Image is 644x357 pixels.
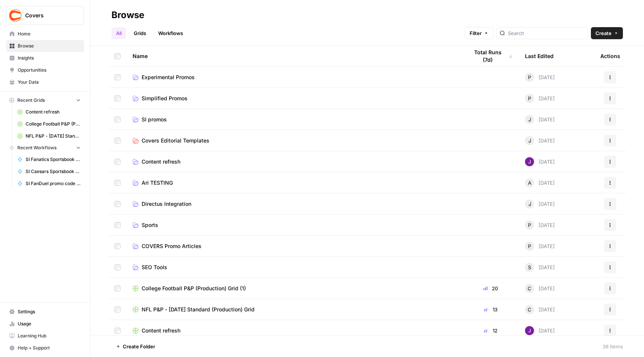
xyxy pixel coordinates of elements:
span: College Football P&P (Production) Grid (1) [142,285,246,292]
span: C [528,285,531,292]
button: Create [591,27,623,39]
button: Workspace: Covers [6,6,84,25]
a: Covers Editorial Templates [133,137,456,144]
div: Browse [111,9,144,21]
span: S [528,264,531,271]
span: Content refresh [26,109,81,115]
a: Grids [129,27,151,39]
span: J [528,116,531,123]
a: Your Data [6,76,84,88]
span: Experimental Promos [142,74,195,81]
a: Browse [6,40,84,52]
div: Name [133,46,456,66]
a: Home [6,28,84,40]
div: Total Runs (7d) [469,46,513,66]
div: [DATE] [525,305,555,314]
a: All [111,27,126,39]
span: SI FanDuel promo code articles [26,180,81,187]
div: Last Edited [525,46,554,66]
a: Opportunities [6,64,84,76]
span: Your Data [18,79,81,86]
span: NFL P&P - [DATE] Standard (Production) Grid [142,306,255,313]
span: Learning Hub [18,332,81,339]
span: SI Fanatics Sportsbook promo articles [26,156,81,163]
span: Directus Integration [142,200,191,208]
div: [DATE] [525,221,555,230]
span: Help + Support [18,345,81,351]
span: Insights [18,55,81,61]
span: Covers [25,12,71,19]
span: Recent Workflows [17,144,56,151]
div: [DATE] [525,73,555,82]
span: NFL P&P - [DATE] Standard (Production) Grid [26,133,81,139]
span: P [528,242,531,250]
span: A [528,179,531,187]
span: Content refresh [142,327,180,334]
span: Create Folder [123,343,155,350]
div: [DATE] [525,326,555,335]
img: Covers Logo [9,9,22,22]
span: P [528,74,531,81]
div: 13 [469,306,513,313]
button: Recent Grids [6,95,84,106]
span: J [528,200,531,208]
a: NFL P&P - [DATE] Standard (Production) Grid [14,130,84,142]
img: nj1ssy6o3lyd6ijko0eoja4aphzn [525,157,534,166]
div: [DATE] [525,178,555,187]
a: Settings [6,306,84,318]
button: Create Folder [111,340,160,352]
a: Content refresh [14,106,84,118]
div: [DATE] [525,157,555,166]
div: [DATE] [525,199,555,208]
div: 38 Items [603,343,623,350]
a: Experimental Promos [133,74,456,81]
span: Sports [142,221,158,229]
div: [DATE] [525,284,555,293]
span: C [528,306,531,313]
div: [DATE] [525,263,555,272]
span: SEO Tools [142,264,167,271]
span: Opportunities [18,67,81,74]
span: P [528,221,531,229]
a: SI FanDuel promo code articles [14,178,84,190]
a: SI promos [133,116,456,123]
a: Workflows [154,27,188,39]
span: College Football P&P (Production) Grid (1) [26,121,81,127]
span: Simplified Promos [142,95,188,102]
a: SI Fanatics Sportsbook promo articles [14,153,84,165]
span: Settings [18,308,81,315]
span: SI Caesars Sportsbook promo code articles [26,168,81,175]
div: [DATE] [525,242,555,251]
span: SI promos [142,116,167,123]
button: Filter [465,27,493,39]
span: J [528,137,531,144]
a: Simplified Promos [133,95,456,102]
span: Ari TESTING [142,179,173,187]
a: Usage [6,318,84,330]
a: Insights [6,52,84,64]
img: nj1ssy6o3lyd6ijko0eoja4aphzn [525,326,534,335]
a: Sports [133,221,456,229]
button: Recent Workflows [6,142,84,153]
span: Home [18,31,81,37]
span: Filter [470,29,482,37]
a: Learning Hub [6,330,84,342]
div: 20 [469,285,513,292]
span: Usage [18,320,81,327]
div: [DATE] [525,115,555,124]
a: NFL P&P - [DATE] Standard (Production) Grid [133,306,456,313]
span: Recent Grids [17,97,45,104]
span: Create [595,29,612,37]
span: P [528,95,531,102]
a: College Football P&P (Production) Grid (1) [133,285,456,292]
span: COVERS Promo Articles [142,242,201,250]
div: Actions [600,46,620,66]
a: SEO Tools [133,264,456,271]
div: [DATE] [525,94,555,103]
a: Content refresh [133,158,456,165]
input: Search [508,29,584,37]
a: Directus Integration [133,200,456,208]
span: Browse [18,43,81,49]
a: COVERS Promo Articles [133,242,456,250]
span: Covers Editorial Templates [142,137,209,144]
